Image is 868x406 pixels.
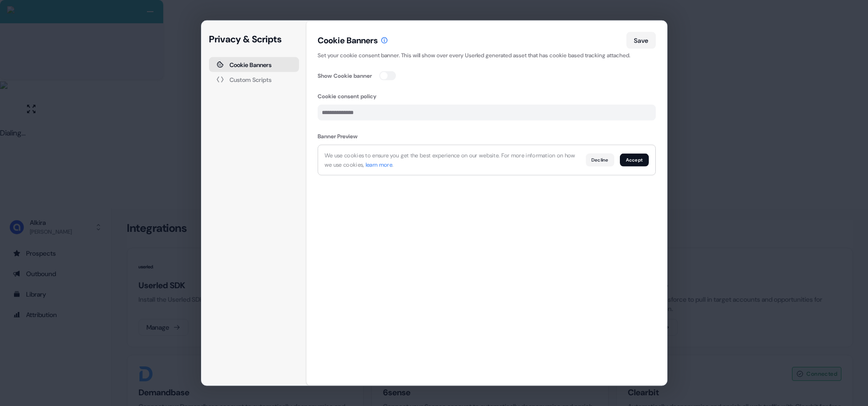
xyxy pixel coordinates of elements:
[318,92,656,101] label: Cookie consent policy
[626,32,656,49] button: Save
[229,76,271,82] div: Custom Scripts
[209,32,299,46] h1: Privacy & Scripts
[619,154,649,167] button: Accept
[365,161,392,169] a: learn more
[318,35,388,46] div: Cookie Banners
[229,61,271,68] div: Cookie Banners
[318,71,372,81] div: Show Cookie banner
[325,151,578,169] p: We use cookies to ensure you get the best experience on our website. For more information on how ...
[585,154,614,167] button: Decline
[318,132,656,141] div: Banner Preview
[209,72,299,87] button: Custom Scripts
[318,51,656,60] div: Set your cookie consent banner. This will show over every Userled generated asset that has cookie...
[209,57,299,72] button: Cookie Banners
